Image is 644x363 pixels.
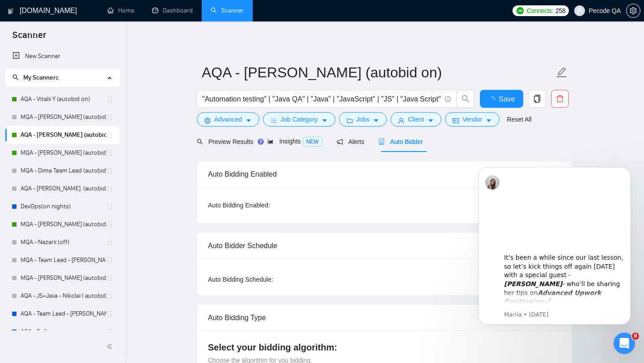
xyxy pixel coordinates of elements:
[267,138,322,145] span: Insights
[21,90,106,108] a: AQA - Vitalii Y (autobid on)
[280,114,318,124] span: Job Category
[21,126,106,144] a: AQA - [PERSON_NAME] (autobid on)
[106,328,113,335] span: holder
[21,198,106,215] a: DevOps(on nights)
[106,239,113,246] span: holder
[5,323,119,341] li: AQA - Soft
[13,74,59,81] span: My Scanners
[208,161,561,187] div: Auto Bidding Enabled
[356,114,370,124] span: Jobs
[106,274,113,282] span: holder
[528,90,546,108] button: copy
[626,7,640,14] a: setting
[106,310,113,317] span: holder
[246,117,252,124] span: caret-down
[378,139,385,145] span: robot
[21,144,106,162] a: MQA - [PERSON_NAME] (autobid on)
[556,67,568,78] span: edit
[208,274,326,284] div: Auto Bidding Schedule:
[428,117,434,124] span: caret-down
[347,117,353,124] span: folder
[5,233,119,251] li: MQA - Nazarii (off)
[551,90,569,108] button: delete
[197,138,253,145] span: Preview Results
[197,139,203,145] span: search
[529,95,546,103] span: copy
[551,95,568,103] span: delete
[21,323,106,341] a: AQA - Soft
[614,333,635,354] iframe: Intercom live chat
[445,96,451,102] span: info-circle
[208,305,561,330] div: Auto Bidding Type
[106,114,113,121] span: holder
[21,162,106,180] a: MQA - Dima Team Lead (autobid on)
[106,167,113,174] span: holder
[208,341,561,354] h4: Select your bidding algorithm:
[462,114,482,124] span: Vendor
[13,74,19,80] span: search
[5,305,119,323] li: AQA - Team Lead - Polina (off)
[214,114,242,124] span: Advanced
[106,342,115,351] span: double-left
[5,269,119,287] li: MQA - Orest K. (autobid off)
[202,93,441,105] input: Search Freelance Jobs...
[8,4,14,18] img: logo
[457,95,474,103] span: search
[21,305,106,323] a: AQA - Team Lead - [PERSON_NAME] (off)
[197,112,259,127] button: settingAdvancedcaret-down
[337,139,343,145] span: notification
[21,251,106,269] a: MQA - Team Lead - [PERSON_NAME] (autobid night off) (28.03)
[486,117,492,124] span: caret-down
[517,7,524,14] img: upwork-logo.png
[5,108,119,126] li: MQA - Olha S. (autobid off )
[106,185,113,192] span: holder
[527,6,554,16] span: Connects:
[106,149,113,156] span: holder
[106,96,113,103] span: holder
[576,8,583,14] span: user
[5,198,119,215] li: DevOps(on nights)
[21,108,106,126] a: MQA - [PERSON_NAME] (autobid off )
[21,287,106,305] a: AQA - JS+Java - Nikolai ( autobid off)
[204,117,211,124] span: setting
[488,97,499,104] span: loading
[21,269,106,287] a: MQA - [PERSON_NAME] (autobid off)
[208,200,326,210] div: Auto Bidding Enabled:
[5,126,119,144] li: AQA - Polina (autobid on)
[373,117,379,124] span: caret-down
[208,233,561,258] div: Auto Bidder Schedule
[21,180,106,198] a: AQA - [PERSON_NAME]. (autobid off day)
[337,138,364,145] span: Alerts
[445,112,500,127] button: idcardVendorcaret-down
[5,90,119,108] li: AQA - Vitalii Y (autobid on)
[499,93,515,105] span: Save
[23,74,59,81] span: My Scanners
[106,292,113,300] span: holder
[627,7,640,14] span: setting
[267,138,274,144] span: area-chart
[106,221,113,228] span: holder
[5,144,119,162] li: MQA - Anna (autobid on)
[106,131,113,139] span: holder
[453,117,459,124] span: idcard
[13,47,112,65] a: New Scanner
[303,137,322,147] span: NEW
[5,29,53,47] span: Scanner
[465,154,644,339] iframe: Intercom notifications message
[21,215,106,233] a: MQA - [PERSON_NAME] (autobid Off)
[555,6,565,16] span: 258
[322,117,328,124] span: caret-down
[480,90,523,108] button: Save
[5,180,119,198] li: AQA - JS - Yaroslav. (autobid off day)
[632,333,639,340] span: 8
[5,47,119,65] li: New Scanner
[106,257,113,264] span: holder
[5,251,119,269] li: MQA - Team Lead - Ilona (autobid night off) (28.03)
[263,112,335,127] button: barsJob Categorycaret-down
